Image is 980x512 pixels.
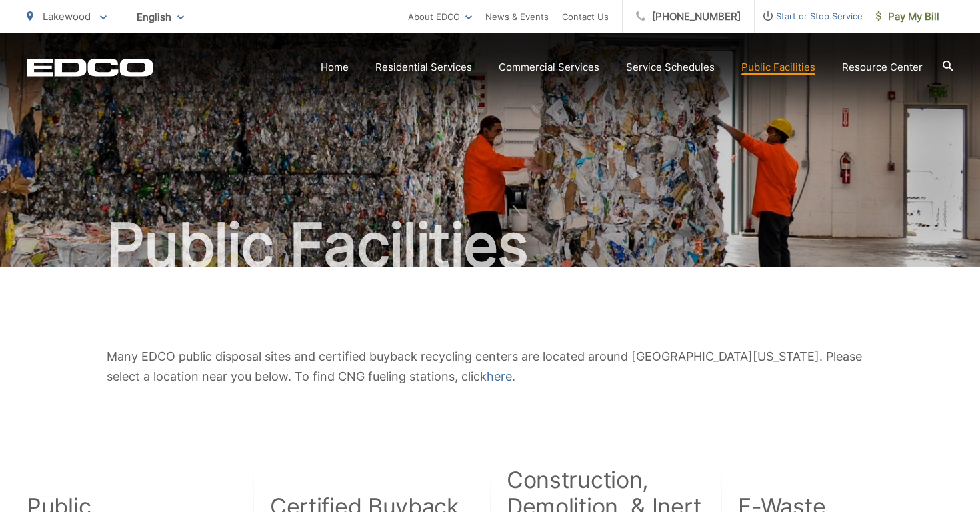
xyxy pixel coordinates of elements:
a: Service Schedules [626,59,715,75]
a: About EDCO [408,9,472,25]
span: English [127,5,194,29]
a: Public Facilities [741,59,815,75]
a: EDCD logo. Return to the homepage. [27,58,153,77]
a: Resource Center [842,59,923,75]
a: News & Events [485,9,549,25]
h1: Public Facilities [27,212,953,279]
span: Many EDCO public disposal sites and certified buyback recycling centers are located around [GEOGR... [107,349,862,383]
a: Contact Us [562,9,609,25]
a: Commercial Services [499,59,599,75]
a: Home [321,59,349,75]
span: Lakewood [43,10,91,23]
span: Pay My Bill [876,9,939,25]
a: Residential Services [375,59,472,75]
a: here [487,367,512,387]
